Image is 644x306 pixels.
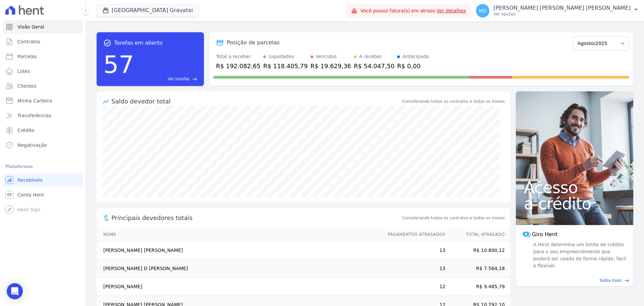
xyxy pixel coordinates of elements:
[17,112,51,119] span: Transferências
[3,188,83,202] a: Conta Hent
[446,228,510,242] th: Total Atrasado
[354,61,394,71] div: R$ 54.047,50
[3,20,83,34] a: Visão Geral
[111,97,401,106] div: Saldo devedor total
[381,260,446,278] td: 13
[599,277,622,283] span: Saiba mais
[524,179,625,195] span: Acesso
[493,11,631,17] p: Ver opções
[17,177,43,183] span: Recebíveis
[17,83,36,89] span: Clientes
[168,76,190,82] span: Ver tarefas
[311,61,351,71] div: R$ 19.629,36
[471,1,644,20] button: MD [PERSON_NAME] [PERSON_NAME] [PERSON_NAME] Ver opções
[17,142,47,148] span: Negativação
[269,53,294,60] div: Liquidados
[316,53,337,60] div: Vencidos
[5,163,80,171] div: Plataformas
[103,47,134,82] div: 57
[263,61,308,71] div: R$ 118.405,79
[17,53,37,60] span: Parcelas
[97,228,381,242] th: Nome
[103,39,111,47] span: task_alt
[137,76,197,82] a: Ver tarefas east
[97,242,381,260] td: [PERSON_NAME] [PERSON_NAME]
[17,191,44,198] span: Conta Hent
[17,127,35,134] span: Crédito
[437,8,466,13] a: Ver detalhes
[397,61,429,71] div: R$ 0,00
[524,195,625,212] span: a crédito
[3,138,83,152] a: Negativação
[402,215,505,221] span: Considerando todos os contratos e todos os meses
[381,242,446,260] td: 13
[192,77,197,82] span: east
[3,35,83,48] a: Contratos
[360,7,466,14] span: Você possui fatura(s) em atraso.
[17,97,52,104] span: Minha Carteira
[97,278,381,296] td: [PERSON_NAME]
[17,24,44,30] span: Visão Geral
[97,260,381,278] td: [PERSON_NAME] D [PERSON_NAME]
[532,241,627,269] span: A Hent determina um limite de crédito para o seu empreendimento que poderá ser usado de forma ráp...
[17,68,30,75] span: Lotes
[624,278,629,283] span: east
[216,53,261,60] div: Total a receber
[402,98,505,104] div: Considerando todos os contratos e todos os meses
[17,38,40,45] span: Contratos
[493,5,631,11] p: [PERSON_NAME] [PERSON_NAME] [PERSON_NAME]
[3,64,83,78] a: Lotes
[3,109,83,122] a: Transferências
[3,94,83,107] a: Minha Carteira
[479,8,487,13] span: MD
[520,277,629,283] a: Saiba mais east
[532,230,557,238] span: Giro Hent
[359,53,382,60] div: A receber
[446,242,510,260] td: R$ 10.800,12
[97,4,199,17] button: [GEOGRAPHIC_DATA] Gravatai
[446,278,510,296] td: R$ 9.485,79
[114,39,163,47] span: Tarefas em aberto
[381,228,446,242] th: Pagamentos Atrasados
[446,260,510,278] td: R$ 7.564,18
[3,124,83,137] a: Crédito
[7,283,23,299] div: Open Intercom Messenger
[402,53,429,60] div: Antecipado
[3,50,83,63] a: Parcelas
[381,278,446,296] td: 12
[3,173,83,187] a: Recebíveis
[111,213,401,222] span: Principais devedores totais
[3,79,83,93] a: Clientes
[216,61,261,71] div: R$ 192.082,65
[227,39,280,47] div: Posição de parcelas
